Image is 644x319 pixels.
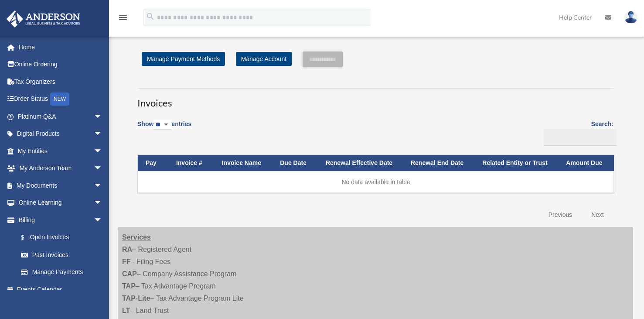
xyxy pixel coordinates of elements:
a: My Anderson Teamarrow_drop_down [6,160,116,177]
img: User Pic [624,11,637,24]
a: menu [118,15,128,23]
a: Previous [542,206,579,224]
th: Invoice Name: activate to sort column ascending [214,155,273,171]
th: Related Entity or Trust: activate to sort column ascending [474,155,558,171]
span: $ [26,232,30,243]
div: NEW [50,93,69,106]
a: Tax Organizers [6,73,116,90]
img: Anderson Advisors Platinum Portal [4,10,83,27]
span: arrow_drop_down [94,194,111,212]
i: search [146,12,155,21]
span: arrow_drop_down [94,211,111,229]
span: arrow_drop_down [94,160,111,178]
th: Pay: activate to sort column descending [138,155,168,171]
th: Renewal End Date: activate to sort column ascending [403,155,474,171]
a: Online Ordering [6,56,116,73]
span: arrow_drop_down [94,108,111,126]
a: Order StatusNEW [6,90,116,108]
strong: LT [122,307,130,314]
a: Platinum Q&Aarrow_drop_down [6,108,116,125]
th: Renewal Effective Date: activate to sort column ascending [318,155,403,171]
a: Manage Account [236,52,292,66]
a: Online Learningarrow_drop_down [6,194,116,212]
input: Search: [544,129,617,146]
h3: Invoices [137,88,613,110]
strong: Services [122,233,151,241]
a: Next [585,206,610,224]
a: Billingarrow_drop_down [6,211,111,229]
strong: TAP-Lite [122,295,150,302]
a: Digital Productsarrow_drop_down [6,125,116,143]
td: No data available in table [138,171,614,193]
strong: CAP [122,270,137,278]
a: Manage Payment Methods [142,52,225,66]
a: Past Invoices [12,246,111,264]
span: arrow_drop_down [94,125,111,143]
span: arrow_drop_down [94,177,111,195]
a: Events Calendar [6,281,116,298]
a: My Entitiesarrow_drop_down [6,142,116,160]
a: My Documentsarrow_drop_down [6,177,116,194]
th: Amount Due: activate to sort column ascending [558,155,614,171]
span: arrow_drop_down [94,142,111,160]
i: menu [118,12,128,23]
th: Invoice #: activate to sort column ascending [168,155,214,171]
a: Home [6,38,116,56]
a: $Open Invoices [12,229,107,247]
label: Search: [541,119,613,146]
select: Showentries [153,120,171,130]
strong: FF [122,258,131,265]
a: Manage Payments [12,264,111,281]
label: Show entries [137,119,191,139]
strong: RA [122,246,132,253]
th: Due Date: activate to sort column ascending [272,155,318,171]
strong: TAP [122,282,136,290]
